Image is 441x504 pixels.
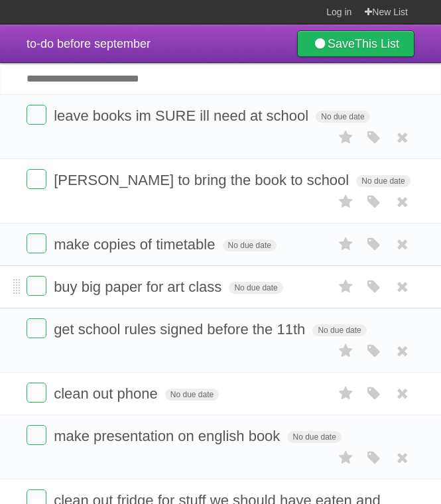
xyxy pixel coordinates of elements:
[54,172,352,188] span: [PERSON_NAME] to bring the book to school
[27,425,46,445] label: Done
[334,127,359,149] label: Star task
[334,276,359,298] label: Star task
[356,175,410,187] span: No due date
[334,191,359,213] label: Star task
[312,324,366,336] span: No due date
[297,31,414,57] a: SaveThis List
[316,111,369,123] span: No due date
[355,37,399,50] b: This List
[27,105,46,125] label: Done
[54,385,161,402] span: clean out phone
[54,321,308,338] span: get school rules signed before the 11th
[334,340,359,362] label: Star task
[27,383,46,403] label: Done
[27,169,46,189] label: Done
[165,389,219,401] span: No due date
[223,239,277,251] span: No due date
[334,383,359,405] label: Star task
[287,431,341,443] span: No due date
[27,318,46,338] label: Done
[54,279,225,295] span: buy big paper for art class
[27,276,46,296] label: Done
[229,282,283,294] span: No due date
[54,107,312,124] span: leave books im SURE ill need at school
[334,233,359,255] label: Star task
[27,37,151,50] span: to-do before september
[54,428,283,444] span: make presentation on english book
[54,236,218,253] span: make copies of timetable
[334,447,359,469] label: Star task
[27,233,46,253] label: Done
